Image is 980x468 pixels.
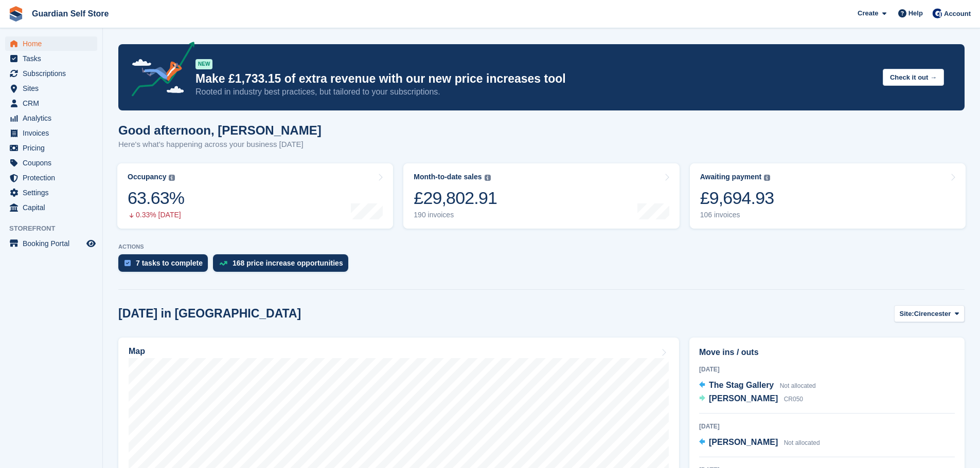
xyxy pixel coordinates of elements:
[5,111,97,125] a: menu
[690,163,966,229] a: Awaiting payment £9,694.93 106 invoices
[699,365,955,374] div: [DATE]
[699,379,816,392] a: The Stag Gallery Not allocated
[784,396,803,403] span: CR050
[23,66,84,81] span: Subscriptions
[118,307,301,321] h2: [DATE] in [GEOGRAPHIC_DATA]
[23,126,84,140] span: Invoices
[128,188,184,209] div: 63.63%
[23,236,84,251] span: Booking Portal
[23,36,84,51] span: Home
[699,436,820,450] a: [PERSON_NAME] Not allocated
[700,211,774,219] div: 106 invoices
[709,438,778,446] span: [PERSON_NAME]
[908,8,923,18] span: Help
[8,6,24,22] img: stora-icon-8386f47178a22dfd0bd8f6a31ec36ba5ce8667c1dd55bd0f319d3a0aa187defe.svg
[700,173,762,181] div: Awaiting payment
[23,81,84,96] span: Sites
[5,66,97,81] a: menu
[195,86,875,98] p: Rooted in industry best practices, but tailored to your subscriptions.
[129,347,145,356] h2: Map
[5,36,97,51] a: menu
[699,392,803,406] a: [PERSON_NAME] CR050
[414,211,497,219] div: 190 invoices
[118,123,322,137] h1: Good afternoon, [PERSON_NAME]
[914,309,951,319] span: Cirencester
[5,171,97,185] a: menu
[117,163,393,229] a: Occupancy 63.63% 0.33% [DATE]
[23,200,84,215] span: Capital
[5,51,97,66] a: menu
[5,156,97,170] a: menu
[136,259,203,267] div: 7 tasks to complete
[709,394,778,403] span: [PERSON_NAME]
[764,175,770,181] img: icon-info-grey-7440780725fd019a000dd9b08b2336e03edf1995a4989e88bcd33f0948082b44.svg
[128,173,166,181] div: Occupancy
[28,5,113,22] a: Guardian Self Store
[5,81,97,96] a: menu
[699,346,955,359] h2: Move ins / outs
[23,156,84,170] span: Coupons
[118,244,965,250] p: ACTIONS
[709,381,774,389] span: The Stag Gallery
[195,59,212,69] div: NEW
[85,237,97,250] a: Preview store
[5,185,97,200] a: menu
[780,382,816,389] span: Not allocated
[233,259,343,267] div: 168 price increase opportunities
[169,175,175,181] img: icon-info-grey-7440780725fd019a000dd9b08b2336e03edf1995a4989e88bcd33f0948082b44.svg
[5,96,97,110] a: menu
[414,188,497,209] div: £29,802.91
[23,171,84,185] span: Protection
[699,422,955,431] div: [DATE]
[5,126,97,140] a: menu
[5,141,97,155] a: menu
[195,71,875,86] p: Make £1,733.15 of extra revenue with our new price increases tool
[858,8,878,18] span: Create
[784,439,820,446] span: Not allocated
[944,9,971,19] span: Account
[932,8,942,18] img: Tom Scott
[5,236,97,251] a: menu
[23,111,84,125] span: Analytics
[23,185,84,200] span: Settings
[9,223,102,234] span: Storefront
[213,254,353,277] a: 168 price increase opportunities
[23,96,84,110] span: CRM
[219,261,227,266] img: price_increase_opportunities-93ffe204e8149a01c8c9dc8f82e8f89637d9d84a8eef4429ea346261dce0b2c0.svg
[123,42,195,100] img: price-adjustments-announcement-icon-8257ccfd72463d97f412b2fc003d46551f7dbcb40ab6d574587a9cd5c0d94...
[124,260,131,266] img: task-75834270c22a3079a89374b754ae025e5fb1db73e45f91037f5363f120a921f8.svg
[894,305,965,322] button: Site: Cirencester
[700,188,774,209] div: £9,694.93
[118,139,322,151] p: Here's what's happening across your business [DATE]
[23,51,84,66] span: Tasks
[118,254,213,277] a: 7 tasks to complete
[485,175,491,181] img: icon-info-grey-7440780725fd019a000dd9b08b2336e03edf1995a4989e88bcd33f0948082b44.svg
[900,309,914,319] span: Site:
[23,141,84,155] span: Pricing
[403,163,679,229] a: Month-to-date sales £29,802.91 190 invoices
[128,211,184,219] div: 0.33% [DATE]
[414,173,482,181] div: Month-to-date sales
[883,69,944,86] button: Check it out →
[5,200,97,215] a: menu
